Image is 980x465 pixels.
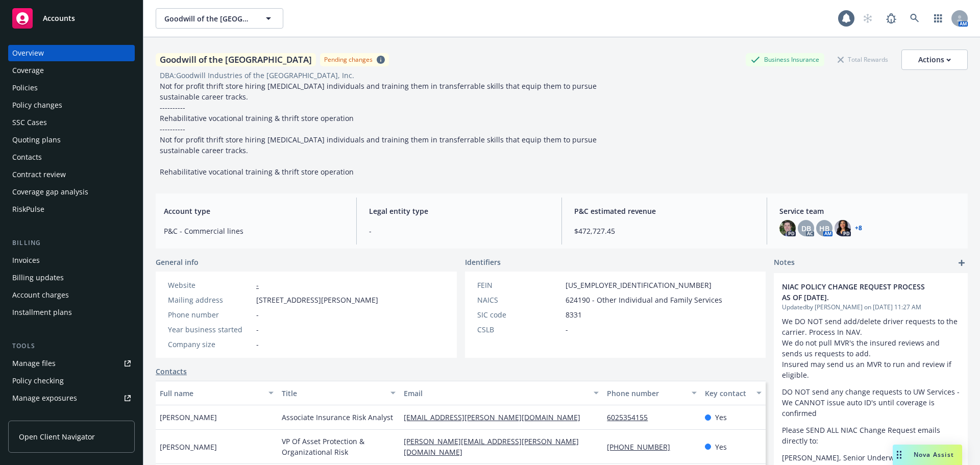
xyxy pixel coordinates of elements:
span: Updated by [PERSON_NAME] on [DATE] 11:27 AM [782,303,960,312]
span: Yes [715,412,727,423]
button: Nova Assist [893,445,962,465]
a: Overview [8,45,135,61]
span: Account type [164,206,344,216]
p: Please SEND ALL NIAC Change Request emails directly to: [782,425,960,446]
span: [PERSON_NAME] [160,412,217,423]
a: Search [904,8,925,29]
p: DO NOT send any change requests to UW Services - We CANNOT issue auto ID's until coverage is conf... [782,386,960,419]
a: Manage certificates [8,407,135,424]
a: [PERSON_NAME][EMAIL_ADDRESS][PERSON_NAME][DOMAIN_NAME] [404,436,579,457]
a: Invoices [8,252,135,268]
a: [EMAIL_ADDRESS][PERSON_NAME][DOMAIN_NAME] [404,412,589,422]
div: Email [404,388,587,399]
div: Goodwill of the [GEOGRAPHIC_DATA] [156,53,316,66]
div: Mailing address [168,295,252,305]
div: Business Insurance [746,53,824,66]
div: Phone number [607,388,685,399]
img: photo [779,220,796,236]
span: Notes [774,257,795,269]
button: Goodwill of the [GEOGRAPHIC_DATA] [156,8,283,29]
a: Contacts [8,149,135,165]
p: We DO NOT send add/delete driver requests to the carrier. Process In NAV. We do not pull MVR's th... [782,316,960,380]
a: SSC Cases [8,114,135,131]
div: RiskPulse [12,201,44,217]
a: [PHONE_NUMBER] [607,442,678,452]
span: [STREET_ADDRESS][PERSON_NAME] [256,295,378,305]
a: Coverage [8,62,135,79]
span: - [256,339,259,350]
div: Tools [8,341,135,351]
div: Manage exposures [12,390,77,406]
div: Key contact [705,388,750,399]
a: Contacts [156,366,187,377]
div: Coverage [12,62,44,79]
div: NAICS [477,295,561,305]
span: - [369,226,549,236]
div: Policy changes [12,97,62,113]
button: Phone number [603,381,700,405]
span: Associate Insurance Risk Analyst [282,412,393,423]
div: DBA: Goodwill Industries of the [GEOGRAPHIC_DATA], Inc. [160,70,354,81]
a: Report a Bug [881,8,901,29]
a: Quoting plans [8,132,135,148]
a: Installment plans [8,304,135,321]
button: Key contact [701,381,766,405]
span: - [566,324,568,335]
span: Accounts [43,14,75,22]
span: - [256,324,259,335]
a: Manage exposures [8,390,135,406]
div: Quoting plans [12,132,61,148]
div: Drag to move [893,445,905,465]
button: Full name [156,381,278,405]
img: photo [835,220,851,236]
span: VP Of Asset Protection & Organizational Risk [282,436,396,457]
div: Manage certificates [12,407,79,424]
div: Manage files [12,355,56,372]
a: add [955,257,968,269]
span: Open Client Navigator [19,431,95,442]
div: Billing updates [12,270,64,286]
span: Not for profit thrift store hiring [MEDICAL_DATA] individuals and training them in transferrable ... [160,81,599,177]
a: Billing updates [8,270,135,286]
span: DB [801,223,811,234]
div: Account charges [12,287,69,303]
span: - [256,309,259,320]
button: Email [400,381,603,405]
div: Total Rewards [832,53,893,66]
a: Policy checking [8,373,135,389]
div: Policy checking [12,373,64,389]
a: Account charges [8,287,135,303]
div: SIC code [477,309,561,320]
div: Company size [168,339,252,350]
div: Contract review [12,166,66,183]
a: Start snowing [857,8,878,29]
a: - [256,280,259,290]
div: CSLB [477,324,561,335]
div: Billing [8,238,135,248]
span: [PERSON_NAME] [160,442,217,452]
div: Title [282,388,384,399]
a: Contract review [8,166,135,183]
a: Coverage gap analysis [8,184,135,200]
div: Coverage gap analysis [12,184,88,200]
span: General info [156,257,199,267]
div: Installment plans [12,304,72,321]
div: Overview [12,45,44,61]
a: Policies [8,80,135,96]
div: Actions [918,50,951,69]
button: Actions [901,50,968,70]
span: Service team [779,206,960,216]
a: Policy changes [8,97,135,113]
span: Identifiers [465,257,501,267]
a: Switch app [928,8,948,29]
span: P&C estimated revenue [574,206,754,216]
span: 8331 [566,309,582,320]
div: Full name [160,388,262,399]
a: Accounts [8,4,135,33]
div: Policies [12,80,38,96]
button: Title [278,381,400,405]
span: Legal entity type [369,206,549,216]
span: Yes [715,442,727,452]
a: +8 [855,225,862,231]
